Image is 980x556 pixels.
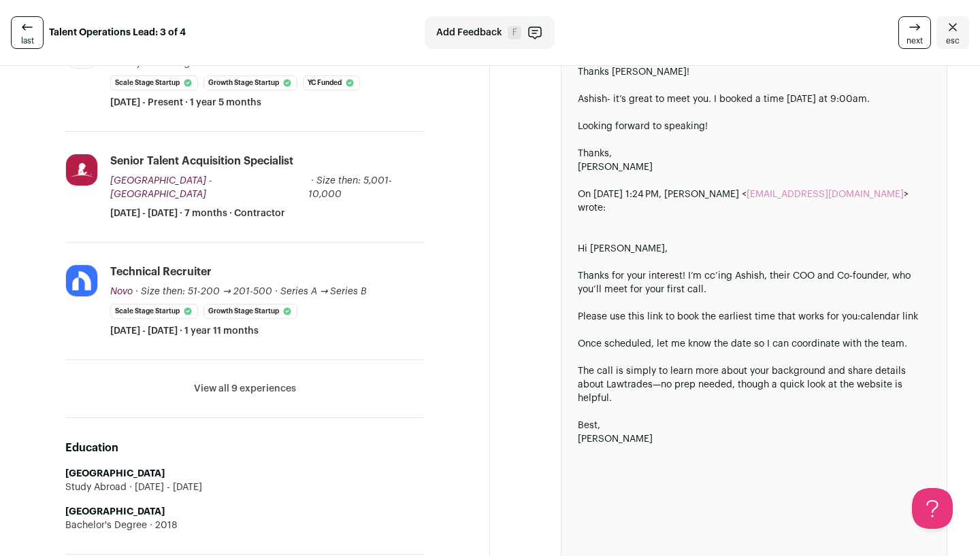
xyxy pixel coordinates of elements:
a: next [898,16,931,49]
button: View all 9 experiences [194,382,296,396]
div: Hi [PERSON_NAME], [578,242,930,256]
span: 2018 [147,519,177,532]
div: Thanks, [578,147,930,160]
span: · [275,285,278,298]
div: Thanks [PERSON_NAME]! [578,65,930,79]
div: Ashish- it’s great to meet you. I booked a time [DATE] at 9:00am. [578,92,930,106]
a: [EMAIL_ADDRESS][DOMAIN_NAME] [747,190,904,199]
span: · Size then: 51-200 → 201-500 [135,287,272,296]
strong: Talent Operations Lead: 3 of 4 [49,26,186,39]
li: Scale Stage Startup [110,75,198,90]
div: Senior Talent Acquisition Specialist [110,154,293,169]
span: Novo [110,287,133,296]
a: Close [936,16,969,49]
span: Add Feedback [436,26,502,39]
div: Best, [578,419,930,432]
span: [DATE] - [DATE] · 1 year 11 months [110,324,259,338]
img: 7d4def7828526b2617f0c37ff617b609d81251edcdb69fc15842c9e377778e62.jpg [66,154,97,186]
span: F [508,26,521,39]
li: Scale Stage Startup [110,304,198,319]
strong: [GEOGRAPHIC_DATA] [65,507,165,517]
span: Series A → Series B [280,287,367,296]
blockquote: On [DATE] 1:24 PM, [PERSON_NAME] < > wrote: [578,188,930,228]
span: last [21,35,34,46]
div: The call is simply to learn more about your background and share details about Lawtrades—no prep ... [578,364,930,405]
button: Add Feedback F [425,16,555,49]
span: [DATE] - [DATE] · 7 months · Contractor [110,207,285,220]
a: last [11,16,44,49]
div: Study Abroad [65,481,424,494]
strong: [GEOGRAPHIC_DATA] [65,469,165,479]
div: Looking forward to speaking! [578,120,930,133]
li: YC Funded [303,75,360,90]
img: 1ae8dcb0dfa17ada8d29bd564fb4d34a964d9a62f0ba8d9a5fb4d01cf9d50cb1.jpg [66,265,97,296]
div: Bachelor's Degree [65,519,424,532]
div: Thanks for your interest! I’m cc’ing Ashish, their COO and Co-founder, who you’ll meet for your f... [578,269,930,296]
span: next [906,35,923,46]
div: Please use this link to book the earliest time that works for you: [578,310,930,324]
div: Once scheduled, let me know the date so I can coordinate with the team. [578,337,930,351]
span: esc [946,35,960,46]
span: [DATE] - [DATE] [127,481,202,494]
div: [PERSON_NAME] [578,432,930,446]
h2: Education [65,440,424,456]
a: calendar link [860,312,918,322]
iframe: Help Scout Beacon - Open [912,488,953,529]
span: · Size then: 5,001-10,000 [308,176,392,199]
span: [GEOGRAPHIC_DATA] - [GEOGRAPHIC_DATA] [110,176,212,199]
div: [PERSON_NAME] [578,160,930,174]
li: Growth Stage Startup [203,304,297,319]
div: Technical Recruiter [110,264,212,279]
li: Growth Stage Startup [203,75,297,90]
span: [DATE] - Present · 1 year 5 months [110,96,261,109]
